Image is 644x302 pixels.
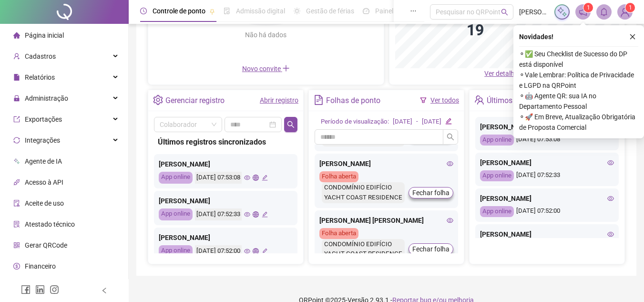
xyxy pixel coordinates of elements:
span: Fechar folha [412,187,450,198]
a: Ver todos [430,96,459,104]
span: linkedin [35,285,45,294]
div: [DATE] 07:52:00 [195,245,242,257]
div: [DATE] 07:53:08 [480,135,614,146]
span: Atestado técnico [25,220,75,228]
span: Relatórios [25,73,55,81]
span: Acesso à API [25,178,63,186]
div: Folha aberta [319,228,358,239]
span: global [253,211,259,218]
span: ⚬ Vale Lembrar: Política de Privacidade e LGPD na QRPoint [519,70,638,91]
span: file [13,74,20,81]
span: Novidades ! [519,31,553,42]
span: sync [13,137,20,144]
span: ⚬ 🚀 Em Breve, Atualização Obrigatória de Proposta Comercial [519,112,638,133]
button: Fechar folha [409,243,453,255]
div: Gerenciar registro [165,93,225,109]
div: Folhas de ponto [326,93,380,109]
span: team [474,95,484,105]
span: eye [244,175,250,181]
div: App online [159,208,193,220]
div: App online [480,170,514,181]
div: CONDOMÍNIO EDIFÍCIO YACHT COAST RESIDENCE [322,239,405,260]
span: [PERSON_NAME] [519,7,549,17]
span: Página inicial [25,31,64,39]
span: Gestão de férias [306,7,354,15]
span: file-done [224,8,230,14]
span: Gerar QRCode [25,241,67,249]
span: eye [607,159,614,166]
div: [PERSON_NAME] [480,193,614,204]
span: search [501,9,508,16]
span: setting [153,95,163,105]
img: 62370 [618,5,632,19]
div: [PERSON_NAME] [319,158,453,169]
div: Não há dados [222,30,310,40]
div: CONDOMÍNIO EDIFÍCIO YACHT COAST RESIDENCE [322,182,405,203]
span: Fechar folha [412,244,450,254]
span: eye [244,211,250,218]
span: close [629,33,636,40]
span: edit [445,118,451,124]
div: [PERSON_NAME] [480,229,614,240]
div: [DATE] [422,117,441,127]
span: export [13,116,20,123]
span: eye [607,231,614,238]
span: Admissão digital [236,7,285,15]
div: [PERSON_NAME] [480,157,614,168]
span: eye [244,248,250,254]
div: [PERSON_NAME] [480,122,614,132]
div: [PERSON_NAME] [159,159,293,169]
span: global [253,248,259,254]
img: sparkle-icon.fc2bf0ac1784a2077858766a79e2daf3.svg [557,7,567,17]
span: 1 [587,4,590,11]
span: eye [607,195,614,202]
span: pushpin [209,9,215,14]
span: clock-circle [140,8,147,14]
div: - [416,117,418,127]
div: [PERSON_NAME] [159,196,293,206]
span: eye [447,217,453,224]
span: edit [262,175,268,181]
span: Cadastros [25,52,56,60]
span: home [13,32,20,39]
span: Ver detalhes [484,70,521,77]
span: plus [282,64,290,72]
span: Administração [25,94,68,102]
span: search [287,121,295,128]
span: notification [579,8,587,16]
div: [DATE] 07:52:33 [195,208,242,220]
span: Aceite de uso [25,199,64,207]
span: dashboard [363,8,369,14]
span: global [253,175,259,181]
span: eye [447,160,453,167]
span: audit [13,200,20,207]
a: Abrir registro [260,96,298,104]
span: user-add [13,53,20,60]
div: [DATE] [393,117,412,127]
div: [DATE] 07:53:08 [195,172,242,184]
div: [DATE] 07:52:00 [480,206,614,217]
button: Fechar folha [409,187,453,198]
div: [PERSON_NAME] [159,232,293,243]
span: api [13,179,20,186]
span: instagram [50,285,59,294]
span: ⚬ ✅ Seu Checklist de Sucesso do DP está disponível [519,49,638,70]
sup: 1 [583,3,593,12]
span: Painel do DP [375,7,412,15]
span: bell [600,8,608,16]
sup: Atualize o seu contato no menu Meus Dados [625,3,635,12]
span: Novo convite [242,65,290,73]
span: Exportações [25,115,62,123]
span: lock [13,95,20,102]
span: sun [294,8,300,14]
span: qrcode [13,242,20,249]
div: Folha aberta [319,171,358,182]
div: Período de visualização: [321,117,389,127]
span: facebook [21,285,31,294]
div: App online [480,135,514,146]
span: filter [420,97,427,104]
a: Ver detalhes down [484,70,529,77]
div: Últimos registros sincronizados [158,136,294,148]
span: Agente de IA [25,157,62,165]
span: left [101,287,108,294]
